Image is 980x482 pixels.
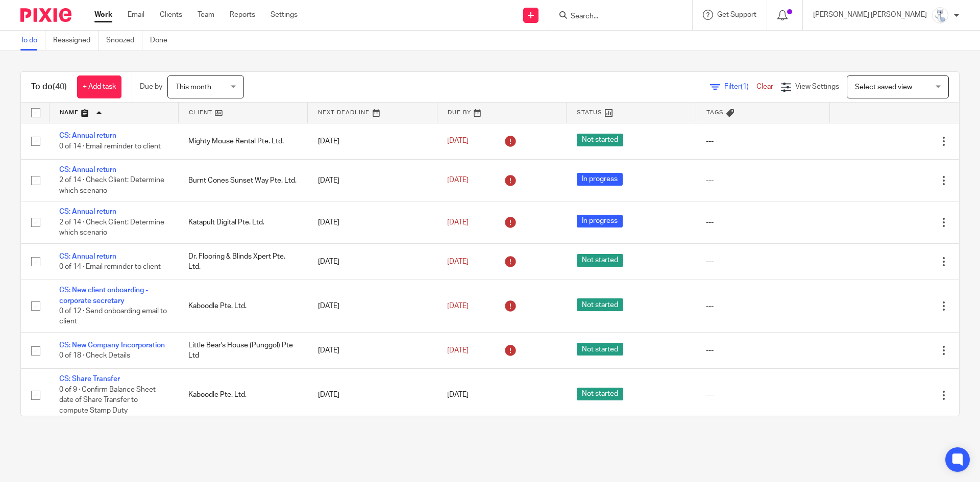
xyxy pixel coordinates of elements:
[741,83,749,90] span: (1)
[128,10,144,20] a: Email
[150,31,175,50] a: Done
[795,83,839,90] span: View Settings
[447,176,469,184] span: [DATE]
[932,7,948,23] img: images.jfif
[706,345,819,356] div: ---
[577,215,623,227] span: In progress
[178,123,307,159] td: Mighty Mouse Rental Pte. Ltd.
[308,123,437,159] td: [DATE]
[717,11,756,18] span: Get Support
[178,201,307,243] td: Katapult Digital Pte. Ltd.
[724,83,756,90] span: Filter
[308,201,437,243] td: [DATE]
[178,369,307,421] td: Kaboodle Pte. Ltd.
[706,110,724,115] span: Tags
[59,208,116,215] a: CS: Annual return
[577,343,623,356] span: Not started
[160,10,182,20] a: Clients
[178,159,307,201] td: Burnt Cones Sunset Way Pte. Ltd.
[178,333,307,369] td: Little Bear's House (Punggol) Pte Ltd
[577,254,623,267] span: Not started
[706,217,819,227] div: ---
[447,258,469,265] span: [DATE]
[59,253,116,260] a: CS: Annual return
[176,84,211,91] span: This month
[271,10,298,20] a: Settings
[447,391,469,398] span: [DATE]
[59,263,161,270] span: 0 of 14 · Email reminder to client
[59,287,148,304] a: CS: New client onboarding - corporate secretary
[20,31,45,50] a: To do
[706,136,819,146] div: ---
[756,83,773,90] a: Clear
[577,173,623,186] span: In progress
[447,138,469,145] span: [DATE]
[59,352,130,359] span: 0 of 18 · Check Details
[59,342,165,349] a: CS: New Company Incorporation
[59,308,167,325] span: 0 of 12 · Send onboarding email to client
[706,301,819,311] div: ---
[53,31,99,50] a: Reassigned
[198,10,214,20] a: Team
[855,84,912,91] span: Select saved view
[706,175,819,186] div: ---
[178,243,307,280] td: Dr. Flooring & Blinds Xpert Pte. Ltd.
[59,166,116,173] a: CS: Annual return
[140,82,162,92] p: Due by
[813,10,927,20] p: [PERSON_NAME] [PERSON_NAME]
[59,375,120,383] a: CS: Share Transfer
[308,243,437,280] td: [DATE]
[577,134,623,146] span: Not started
[106,31,142,50] a: Snoozed
[59,177,164,195] span: 2 of 14 · Check Client: Determine which scenario
[94,10,112,20] a: Work
[447,302,469,310] span: [DATE]
[706,390,819,400] div: ---
[31,82,67,92] h1: To do
[447,219,469,226] span: [DATE]
[570,12,661,21] input: Search
[20,8,71,22] img: Pixie
[53,83,67,91] span: (40)
[577,298,623,311] span: Not started
[77,75,121,98] a: + Add task
[178,280,307,333] td: Kaboodle Pte. Ltd.
[59,219,164,237] span: 2 of 14 · Check Client: Determine which scenario
[308,159,437,201] td: [DATE]
[577,388,623,400] span: Not started
[230,10,255,20] a: Reports
[59,386,156,414] span: 0 of 9 · Confirm Balance Sheet date of Share Transfer to compute Stamp Duty
[59,132,116,139] a: CS: Annual return
[59,143,161,150] span: 0 of 14 · Email reminder to client
[447,347,469,354] span: [DATE]
[308,333,437,369] td: [DATE]
[308,369,437,421] td: [DATE]
[706,257,819,267] div: ---
[308,280,437,333] td: [DATE]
